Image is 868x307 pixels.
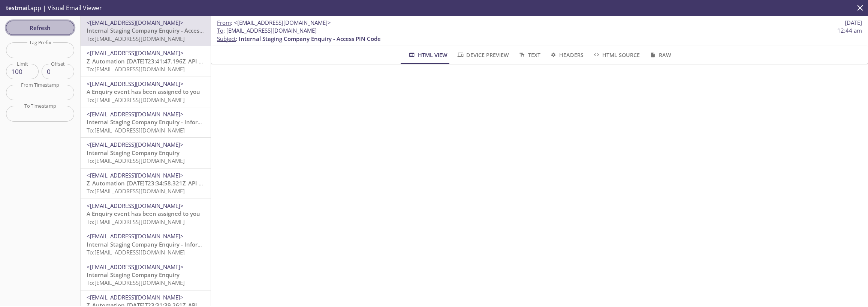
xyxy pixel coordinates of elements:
[87,126,185,134] span: To: [EMAIL_ADDRESS][DOMAIN_NAME]
[87,202,184,209] span: <[EMAIL_ADDRESS][DOMAIN_NAME]>
[217,19,331,27] span: :
[217,35,236,42] span: Subject
[234,19,331,26] span: <[EMAIL_ADDRESS][DOMAIN_NAME]>
[87,141,184,148] span: <[EMAIL_ADDRESS][DOMAIN_NAME]>
[81,260,211,290] div: <[EMAIL_ADDRESS][DOMAIN_NAME]>Internal Staging Company EnquiryTo:[EMAIL_ADDRESS][DOMAIN_NAME]
[81,229,211,259] div: <[EMAIL_ADDRESS][DOMAIN_NAME]>Internal Staging Company Enquiry - Information RequiredTo:[EMAIL_AD...
[87,248,185,256] span: To: [EMAIL_ADDRESS][DOMAIN_NAME]
[87,35,185,42] span: To: [EMAIL_ADDRESS][DOMAIN_NAME]
[87,110,184,118] span: <[EMAIL_ADDRESS][DOMAIN_NAME]>
[87,218,185,226] span: To: [EMAIL_ADDRESS][DOMAIN_NAME]
[845,19,862,27] span: [DATE]
[87,49,184,57] span: <[EMAIL_ADDRESS][DOMAIN_NAME]>
[217,27,223,34] span: To
[81,138,211,168] div: <[EMAIL_ADDRESS][DOMAIN_NAME]>Internal Staging Company EnquiryTo:[EMAIL_ADDRESS][DOMAIN_NAME]
[87,88,200,95] span: A Enquiry event has been assigned to you
[217,27,317,35] span: : [EMAIL_ADDRESS][DOMAIN_NAME]
[408,50,447,60] span: HTML View
[87,80,184,87] span: <[EMAIL_ADDRESS][DOMAIN_NAME]>
[87,157,185,164] span: To: [EMAIL_ADDRESS][DOMAIN_NAME]
[87,293,184,301] span: <[EMAIL_ADDRESS][DOMAIN_NAME]>
[87,179,384,187] span: Z_Automation_[DATE]T23:34:58.321Z_API uploaded one or more document(s) to your event ENQ-202509-1078
[81,199,211,229] div: <[EMAIL_ADDRESS][DOMAIN_NAME]>A Enquiry event has been assigned to youTo:[EMAIL_ADDRESS][DOMAIN_N...
[87,187,185,195] span: To: [EMAIL_ADDRESS][DOMAIN_NAME]
[81,16,211,46] div: <[EMAIL_ADDRESS][DOMAIN_NAME]>Internal Staging Company Enquiry - Access PIN CodeTo:[EMAIL_ADDRESS...
[6,21,74,35] button: Refresh
[87,96,185,104] span: To: [EMAIL_ADDRESS][DOMAIN_NAME]
[12,23,68,33] span: Refresh
[456,50,509,60] span: Device Preview
[87,241,243,248] span: Internal Staging Company Enquiry - Information Required
[87,19,184,26] span: <[EMAIL_ADDRESS][DOMAIN_NAME]>
[87,271,180,278] span: Internal Staging Company Enquiry
[649,50,671,60] span: Raw
[239,35,381,42] span: Internal Staging Company Enquiry - Access PIN Code
[87,57,384,65] span: Z_Automation_[DATE]T23:41:47.196Z_API uploaded one or more document(s) to your event ENQ-202509-1079
[87,263,184,271] span: <[EMAIL_ADDRESS][DOMAIN_NAME]>
[81,169,211,199] div: <[EMAIL_ADDRESS][DOMAIN_NAME]>Z_Automation_[DATE]T23:34:58.321Z_API uploaded one or more document...
[81,107,211,137] div: <[EMAIL_ADDRESS][DOMAIN_NAME]>Internal Staging Company Enquiry - Information RequiredTo:[EMAIL_AD...
[837,27,862,35] span: 12:44 am
[87,27,229,34] span: Internal Staging Company Enquiry - Access PIN Code
[87,65,185,73] span: To: [EMAIL_ADDRESS][DOMAIN_NAME]
[81,46,211,76] div: <[EMAIL_ADDRESS][DOMAIN_NAME]>Z_Automation_[DATE]T23:41:47.196Z_API uploaded one or more document...
[81,77,211,107] div: <[EMAIL_ADDRESS][DOMAIN_NAME]>A Enquiry event has been assigned to youTo:[EMAIL_ADDRESS][DOMAIN_N...
[87,172,184,179] span: <[EMAIL_ADDRESS][DOMAIN_NAME]>
[593,50,640,60] span: HTML Source
[217,27,862,43] p: :
[87,279,185,286] span: To: [EMAIL_ADDRESS][DOMAIN_NAME]
[549,50,584,60] span: Headers
[6,4,29,12] span: testmail
[87,149,180,157] span: Internal Staging Company Enquiry
[87,210,200,217] span: A Enquiry event has been assigned to you
[518,50,540,60] span: Text
[87,232,184,240] span: <[EMAIL_ADDRESS][DOMAIN_NAME]>
[87,118,243,126] span: Internal Staging Company Enquiry - Information Required
[217,19,231,26] span: From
